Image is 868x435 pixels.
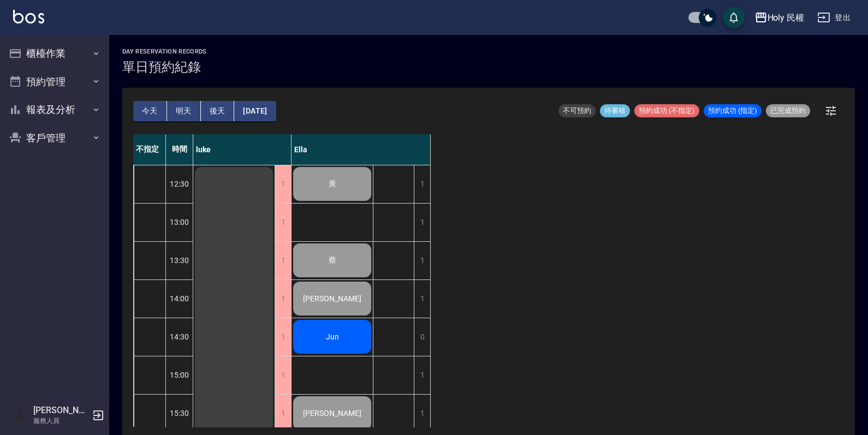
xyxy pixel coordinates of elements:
[414,395,430,432] div: 1
[414,356,430,394] div: 1
[704,106,762,116] span: 預約成功 (指定)
[122,48,207,55] h2: day Reservation records
[813,8,855,28] button: 登出
[33,416,89,426] p: 服務人員
[167,101,201,121] button: 明天
[166,318,193,356] div: 14:30
[193,134,292,165] div: luke
[166,165,193,203] div: 12:30
[9,404,31,426] img: Person
[723,7,745,28] button: save
[133,101,167,121] button: 今天
[275,204,291,241] div: 1
[166,134,193,165] div: 時間
[133,134,166,165] div: 不指定
[750,7,809,29] button: Holy 民權
[201,101,235,121] button: 後天
[166,356,193,394] div: 15:00
[292,134,431,165] div: Ella
[166,279,193,318] div: 14:00
[414,318,430,356] div: 0
[275,395,291,432] div: 1
[4,124,105,152] button: 客戶管理
[4,96,105,124] button: 報表及分析
[275,318,291,356] div: 1
[600,106,630,116] span: 待審核
[275,280,291,318] div: 1
[275,242,291,279] div: 1
[33,405,89,416] h5: [PERSON_NAME]
[234,101,276,121] button: [DATE]
[558,106,596,116] span: 不可預約
[634,106,699,116] span: 預約成功 (不指定)
[13,10,44,23] img: Logo
[166,394,193,432] div: 15:30
[301,294,364,303] span: [PERSON_NAME]
[4,68,105,96] button: 預約管理
[324,332,341,341] span: Jun
[166,241,193,279] div: 13:30
[166,203,193,241] div: 13:00
[301,409,364,418] span: [PERSON_NAME]
[414,242,430,279] div: 1
[122,59,207,75] h3: 單日預約紀錄
[326,255,338,265] span: 蔡
[768,11,805,25] div: Holy 民權
[4,39,105,68] button: 櫃檯作業
[766,106,810,116] span: 已完成預約
[414,280,430,318] div: 1
[326,179,338,189] span: 黃
[275,356,291,394] div: 1
[414,165,430,203] div: 1
[414,204,430,241] div: 1
[275,165,291,203] div: 1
